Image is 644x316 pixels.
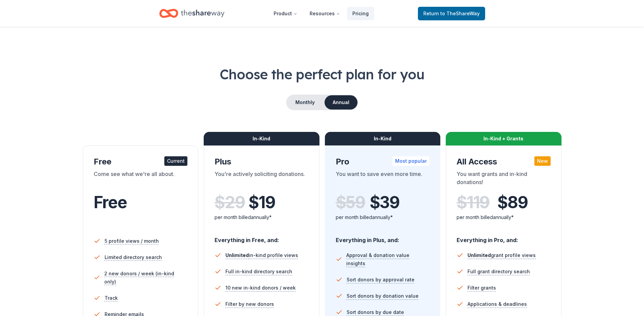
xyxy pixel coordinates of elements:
div: In-Kind + Grants [446,132,562,145]
a: Home [159,5,224,21]
div: Everything in Plus, and: [336,230,430,244]
div: Most popular [392,156,429,166]
span: Filter grants [467,284,496,292]
span: Sort donors by donation value [347,292,419,300]
div: Plus [215,156,309,167]
span: $ 39 [370,193,400,212]
span: Applications & deadlines [467,300,527,308]
span: Full in-kind directory search [225,268,292,276]
div: Current [164,156,187,166]
a: Pricing [347,7,374,20]
span: $ 19 [249,193,275,212]
span: $ 89 [497,193,528,212]
div: Pro [336,156,430,167]
span: Track [105,294,118,302]
a: Returnto TheShareWay [418,7,485,20]
div: You want grants and in-kind donations! [457,170,551,189]
span: grant profile views [467,252,536,258]
div: You're actively soliciting donations. [215,170,309,189]
div: Everything in Free, and: [215,230,309,244]
span: 5 profile views / month [105,237,159,245]
nav: Main [268,5,374,21]
div: per month billed annually* [215,213,309,221]
span: in-kind profile views [225,252,298,258]
div: In-Kind [204,132,319,145]
div: per month billed annually* [457,213,551,221]
div: per month billed annually* [336,213,430,221]
button: Monthly [287,95,323,110]
h1: Choose the perfect plan for you [27,65,617,84]
div: All Access [457,156,551,167]
span: Unlimited [225,252,249,258]
div: Everything in Pro, and: [457,230,551,244]
span: Return [423,9,480,18]
span: Limited directory search [105,253,162,261]
span: to TheShareWay [440,11,480,16]
span: 2 new donors / week (in-kind only) [104,270,187,286]
span: Filter by new donors [225,300,274,308]
button: Annual [325,95,357,110]
span: Full grant directory search [467,268,530,276]
div: New [534,156,551,166]
span: Free [94,192,127,212]
div: Come see what we're all about. [94,170,188,189]
div: In-Kind [325,132,441,145]
span: 10 new in-kind donors / week [225,284,296,292]
div: Free [94,156,188,167]
span: Approval & donation value insights [346,251,429,268]
button: Resources [304,7,346,20]
button: Product [268,7,303,20]
div: You want to save even more time. [336,170,430,189]
span: Sort donors by approval rate [347,276,415,284]
span: Unlimited [467,252,491,258]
